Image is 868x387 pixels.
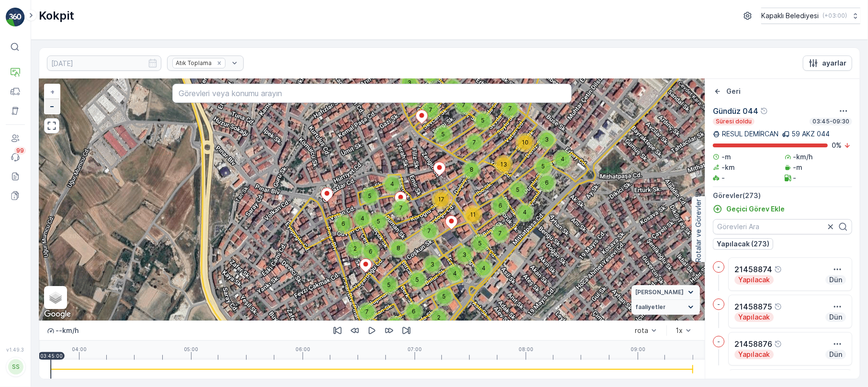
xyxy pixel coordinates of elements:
[416,276,419,283] span: 5
[50,102,55,110] span: −
[437,314,440,321] span: 2
[471,234,490,253] div: 5
[812,118,850,125] p: 03:45-09:30
[39,8,74,23] p: Kokpit
[717,338,720,345] p: -
[465,133,484,152] div: 7
[358,302,377,321] div: 7
[721,173,725,183] p: -
[519,346,533,352] p: 08:00
[631,346,645,352] p: 09:00
[42,308,73,321] a: Bu bölgeyi Google Haritalar'da açın (yeni pencerede açılır)
[694,199,703,262] p: Rotalar ve Görevler
[523,209,527,216] span: 4
[516,133,535,152] div: 10
[353,245,357,252] span: 2
[473,139,476,146] span: 7
[8,359,23,375] div: SS
[482,265,485,272] span: 4
[434,125,453,144] div: 5
[453,270,457,277] span: 4
[368,192,372,199] span: 5
[454,96,473,115] div: 7
[56,326,79,335] p: -- km/h
[435,287,454,306] div: 5
[404,302,423,321] div: 6
[346,239,365,258] div: 2
[463,205,483,224] div: 11
[491,196,510,215] div: 6
[734,264,772,275] p: 21458874
[403,89,422,108] div: 2
[400,73,419,92] div: 3
[737,350,771,359] p: Yapılacak
[713,219,852,234] input: Görevleri Ara
[726,204,785,214] p: Geçici Görev Ekle
[399,204,403,211] span: 7
[545,179,549,186] span: 6
[545,136,549,143] span: 3
[713,204,785,214] a: Geçici Görev Ekle
[774,303,782,310] div: Yardım Araç İkonu
[522,139,529,146] span: 10
[737,275,771,285] p: Yapılacak
[494,155,513,174] div: 13
[828,275,843,285] p: Dün
[423,255,442,274] div: 3
[6,347,25,353] span: v 1.49.3
[721,163,735,172] p: -km
[832,141,842,150] p: 0 %
[473,111,493,130] div: 5
[6,148,25,167] a: 99
[631,285,700,300] summary: [PERSON_NAME]
[442,293,446,300] span: 5
[429,308,449,327] div: 2
[6,8,25,27] img: logo
[491,224,510,243] div: 7
[501,99,520,118] div: 7
[761,8,860,24] button: Kapaklı Belediyesi(+03:00)
[498,202,502,209] span: 6
[470,211,476,218] span: 11
[516,186,519,193] span: 5
[6,354,25,379] button: SS
[72,346,87,352] p: 04:00
[369,248,372,255] span: 6
[172,84,572,103] input: Görevleri veya konumu arayın
[428,227,431,234] span: 7
[760,107,768,115] div: Yardım Araç İkonu
[721,152,731,162] p: -m
[462,251,466,258] span: 3
[534,157,553,176] div: 5
[713,87,741,96] a: Geri
[498,230,502,237] span: 7
[635,327,648,334] div: rota
[717,263,720,271] p: -
[793,152,813,162] p: -km/h
[508,105,512,112] span: 7
[541,163,545,170] span: 5
[537,173,556,192] div: 6
[713,105,758,117] p: Gündüz 044
[553,150,572,169] div: 4
[42,308,73,321] img: Google
[737,312,771,322] p: Yapılacak
[793,163,803,172] p: -m
[16,147,24,155] p: 99
[726,87,741,96] p: Geri
[408,270,427,289] div: 5
[184,346,198,352] p: 05:00
[734,301,772,312] p: 21458875
[353,209,372,228] div: 4
[481,117,485,124] span: 5
[40,353,63,359] p: 03:45:00
[828,350,843,359] p: Dün
[429,106,432,113] span: 7
[823,12,847,20] p: ( +03:00 )
[462,160,481,179] div: 8
[441,131,445,138] span: 5
[717,300,720,308] p: -
[717,239,769,249] p: Yapılacak (273)
[713,238,773,250] button: Yapılacak (273)
[455,245,474,265] div: 3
